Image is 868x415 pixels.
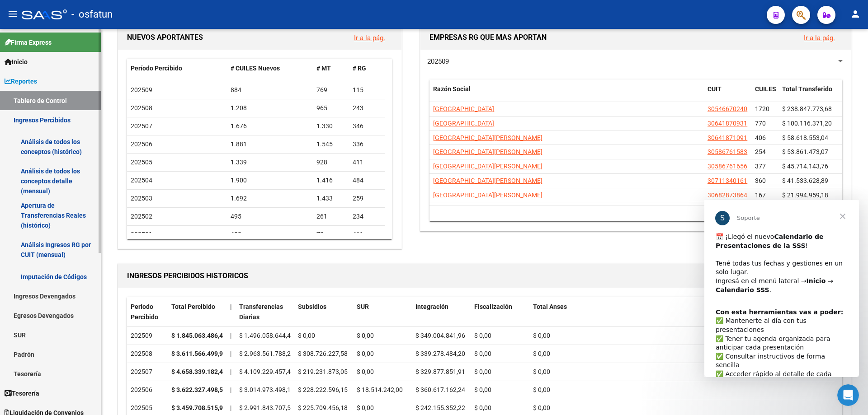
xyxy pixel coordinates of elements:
[357,404,374,411] span: $ 0,00
[131,104,152,112] span: 202508
[533,368,550,375] span: $ 0,00
[415,368,465,375] span: $ 329.877.851,91
[227,59,313,78] datatable-header-cell: # CUILES Nuevos
[850,9,861,19] mat-icon: person
[231,121,310,131] div: 1.676
[5,388,39,398] span: Tesorería
[755,120,766,127] span: 770
[353,139,382,149] div: 336
[131,331,164,341] div: 202509
[704,79,751,109] datatable-header-cell: CUIT
[316,229,345,240] div: 72
[231,229,310,240] div: 483
[316,139,345,149] div: 1.545
[11,108,143,214] div: ​✅ Mantenerte al día con tus presentaciones ✅ Tener tu agenda organizada para anticipar cada pres...
[354,34,385,42] a: Ir a la pág.
[131,65,182,72] span: Período Percibido
[533,350,550,357] span: $ 0,00
[349,59,385,78] datatable-header-cell: # RG
[127,271,248,280] span: INGRESOS PERCIBIDOS HISTORICOS
[751,79,778,109] datatable-header-cell: CUILES
[353,297,412,327] datatable-header-cell: SUR
[357,350,374,357] span: $ 0,00
[415,350,465,357] span: $ 339.278.484,20
[357,303,369,310] span: SUR
[226,297,236,327] datatable-header-cell: |
[231,175,310,186] div: 1.900
[533,303,567,310] span: Total Anses
[529,297,835,327] datatable-header-cell: Total Anses
[231,193,310,204] div: 1.692
[298,350,348,357] span: $ 308.726.227,58
[316,157,345,168] div: 928
[131,195,152,202] span: 202503
[11,108,139,116] b: Con esta herramientas vas a poder:
[171,332,226,339] strong: $ 1.845.063.486,42
[239,368,294,375] span: $ 4.109.229.457,47
[231,85,310,95] div: 884
[415,332,465,339] span: $ 349.004.841,96
[127,33,203,42] span: NUEVOS APORTANTES
[239,386,294,393] span: $ 3.014.973.498,13
[131,349,164,359] div: 202508
[804,34,835,42] a: Ir a la pág.
[755,177,766,184] span: 360
[231,211,310,222] div: 495
[168,297,226,327] datatable-header-cell: Total Percibido
[298,404,348,411] span: $ 225.709.456,18
[708,148,747,155] span: 30586761583
[415,303,448,310] span: Integración
[782,191,828,199] span: $ 21.994.959,18
[708,105,747,112] span: 30546670240
[131,122,152,130] span: 202507
[837,384,859,406] iframe: Intercom live chat
[533,332,550,339] span: $ 0,00
[708,134,747,141] span: 30641871091
[474,386,491,393] span: $ 0,00
[474,368,491,375] span: $ 0,00
[239,332,294,339] span: $ 1.496.058.644,46
[782,85,832,93] span: Total Transferido
[239,404,294,411] span: $ 2.991.843.707,56
[357,332,374,339] span: $ 0,00
[131,403,164,413] div: 202505
[171,303,215,310] span: Total Percibido
[236,297,294,327] datatable-header-cell: Transferencias Diarias
[433,134,542,141] span: [GEOGRAPHIC_DATA][PERSON_NAME]
[353,175,382,186] div: 484
[131,159,152,166] span: 202505
[171,350,226,357] strong: $ 3.611.566.499,99
[474,350,491,357] span: $ 0,00
[782,134,828,141] span: $ 58.618.553,04
[353,103,382,113] div: 243
[316,211,345,222] div: 261
[5,57,28,67] span: Inicio
[171,386,226,393] strong: $ 3.622.327.498,52
[474,404,491,411] span: $ 0,00
[755,148,766,155] span: 254
[131,303,158,321] span: Período Percibido
[782,148,828,155] span: $ 53.861.473,07
[316,103,345,113] div: 965
[433,191,542,199] span: [GEOGRAPHIC_DATA][PERSON_NAME]
[131,385,164,395] div: 202506
[353,65,366,72] span: # RG
[415,404,465,411] span: $ 242.155.352,22
[433,105,494,112] span: [GEOGRAPHIC_DATA]
[230,350,231,357] span: |
[230,368,231,375] span: |
[533,404,550,411] span: $ 0,00
[353,229,382,240] div: 411
[708,177,747,184] span: 30711340161
[298,332,315,339] span: $ 0,00
[708,85,722,93] span: CUIT
[231,157,310,168] div: 1.339
[230,332,231,339] span: |
[239,350,294,357] span: $ 2.963.561.788,21
[230,404,231,411] span: |
[171,368,226,375] strong: $ 4.658.339.182,43
[708,120,747,127] span: 30641870931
